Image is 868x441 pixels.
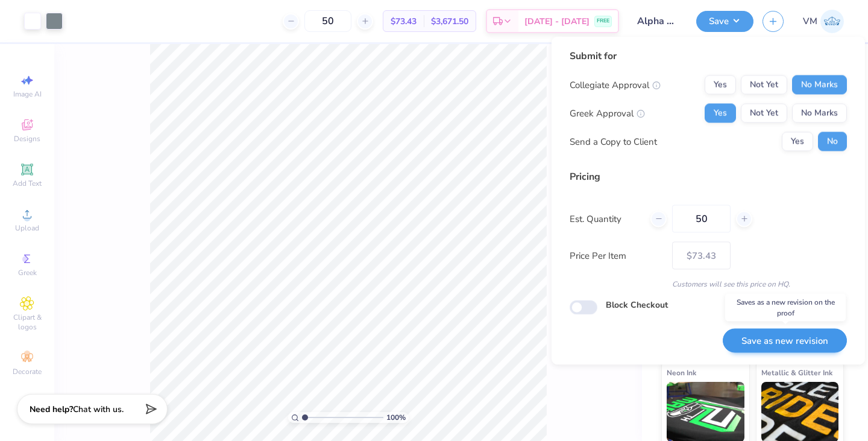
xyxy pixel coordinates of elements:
button: Save [696,11,753,32]
div: Greek Approval [570,106,645,120]
span: Designs [14,134,40,144]
button: Save as new revision [723,328,847,353]
button: Yes [705,75,736,95]
span: Upload [15,223,39,233]
button: Not Yet [741,104,787,123]
span: 100 % [386,412,406,423]
span: FREE [597,17,609,25]
span: Chat with us. [73,404,124,415]
button: No [818,132,847,151]
button: Yes [782,132,813,151]
div: Pricing [570,170,847,184]
span: VM [803,14,817,28]
span: $3,671.50 [431,15,468,28]
div: Send a Copy to Client [570,135,657,148]
span: Image AI [13,89,42,99]
button: No Marks [792,75,847,95]
a: VM [803,10,844,33]
input: – – [672,205,731,233]
label: Est. Quantity [570,212,641,226]
span: Greek [18,268,37,278]
button: Not Yet [741,75,787,95]
span: Clipart & logos [6,313,48,332]
span: Metallic & Glitter Ink [761,366,832,379]
input: – – [304,10,351,32]
button: Yes [705,104,736,123]
span: [DATE] - [DATE] [524,15,590,28]
div: Customers will see this price on HQ. [570,279,847,290]
label: Price Per Item [570,249,663,262]
div: Collegiate Approval [570,78,661,92]
button: No Marks [792,104,847,123]
strong: Need help? [30,404,73,415]
span: Neon Ink [667,366,696,379]
div: Saves as a new revision on the proof [725,294,846,322]
div: Submit for [570,49,847,63]
input: Untitled Design [628,9,687,33]
img: Viraj Middha [820,10,844,33]
span: Decorate [13,367,42,376]
span: Add Text [13,179,42,188]
label: Block Checkout [606,299,668,311]
span: $73.43 [391,15,417,28]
